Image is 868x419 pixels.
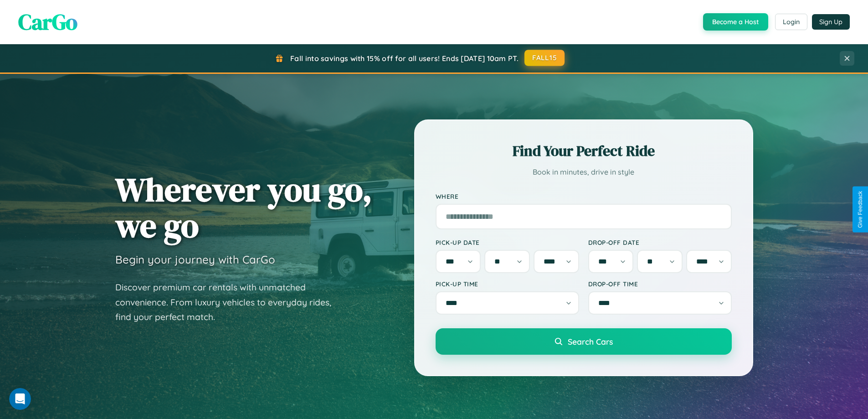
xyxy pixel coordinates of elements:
button: Sign Up [812,14,850,30]
label: Where [436,192,732,200]
div: Give Feedback [857,191,863,228]
button: FALL15 [524,50,565,66]
button: Login [775,14,807,30]
h3: Begin your journey with CarGo [115,253,275,266]
label: Drop-off Date [588,238,732,246]
label: Pick-up Date [436,238,579,246]
label: Pick-up Time [436,280,579,288]
span: CarGo [18,7,77,37]
h1: Wherever you go, we go [115,171,372,243]
button: Search Cars [436,328,732,355]
iframe: Intercom live chat [9,388,31,410]
p: Book in minutes, drive in style [436,166,732,179]
h2: Find Your Perfect Ride [436,141,732,161]
span: Fall into savings with 15% off for all users! Ends [DATE] 10am PT. [290,54,519,63]
p: Discover premium car rentals with unmatched convenience. From luxury vehicles to everyday rides, ... [115,280,343,325]
span: Search Cars [568,336,613,347]
label: Drop-off Time [588,280,732,288]
button: Become a Host [703,13,768,31]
